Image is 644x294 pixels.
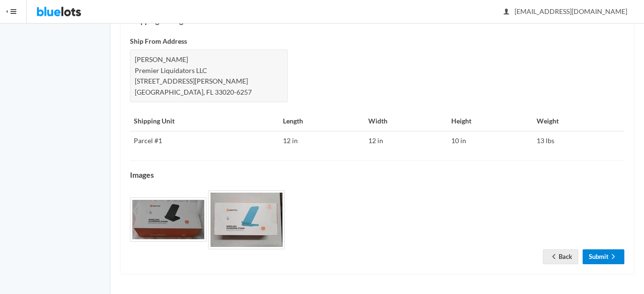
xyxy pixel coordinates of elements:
[609,253,618,262] ion-icon: arrow forward
[543,249,578,264] a: arrow backBack
[130,112,279,131] th: Shipping Unit
[364,112,447,131] th: Width
[130,36,187,47] label: Ship From Address
[130,197,207,242] img: 8beddadd-d3e9-4582-81c5-b33611278e37-1759162040.jpg
[447,112,533,131] th: Height
[447,131,533,150] td: 10 in
[533,131,624,150] td: 13 lbs
[130,131,279,150] td: Parcel #1
[364,131,447,150] td: 12 in
[583,249,624,264] a: Submitarrow forward
[502,8,511,17] ion-icon: person
[279,131,365,150] td: 12 in
[504,7,627,15] span: [EMAIL_ADDRESS][DOMAIN_NAME]
[130,171,624,179] h4: Images
[208,190,285,249] img: 3283830f-07ae-4741-b482-2806c833bf7f-1759162041.jpg
[549,253,559,262] ion-icon: arrow back
[279,112,365,131] th: Length
[533,112,624,131] th: Weight
[130,49,288,102] div: [PERSON_NAME] Premier Liquidators LLC [STREET_ADDRESS][PERSON_NAME] [GEOGRAPHIC_DATA], FL 33020-6257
